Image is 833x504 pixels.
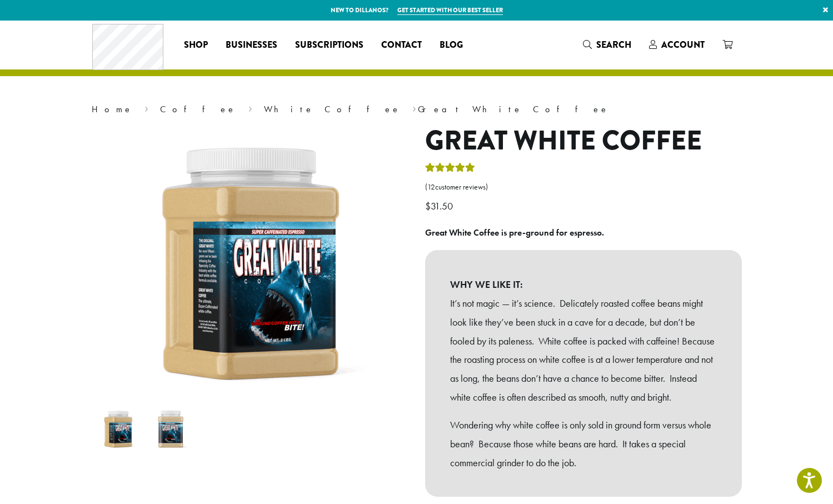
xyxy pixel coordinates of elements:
[144,99,148,116] span: ›
[574,36,640,54] a: Search
[412,99,416,116] span: ›
[92,103,742,116] nav: Breadcrumb
[661,38,705,51] span: Account
[427,182,435,192] span: 12
[425,125,742,157] h1: Great White Coffee
[295,38,363,52] span: Subscriptions
[440,38,463,52] span: Blog
[450,275,717,294] b: WHY WE LIKE IT:
[96,407,140,451] img: Great White Coffee
[397,6,503,15] a: Get started with our best seller
[425,161,475,178] div: Rated 5.00 out of 5
[425,199,456,212] bdi: 31.50
[450,416,717,472] p: Wondering why white coffee is only sold in ground form versus whole bean? Because those white bea...
[160,103,236,115] a: Coffee
[175,36,217,54] a: Shop
[248,99,252,116] span: ›
[450,294,717,407] p: It’s not magic — it’s science. Delicately roasted coffee beans might look like they’ve been stuck...
[184,38,208,52] span: Shop
[149,407,193,451] img: Great White Coffee - Image 2
[92,103,133,115] a: Home
[596,38,631,51] span: Search
[425,227,604,238] b: Great White Coffee is pre-ground for espresso.
[381,38,422,52] span: Contact
[425,199,431,212] span: $
[226,38,277,52] span: Businesses
[264,103,401,115] a: White Coffee
[425,182,742,193] a: (12customer reviews)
